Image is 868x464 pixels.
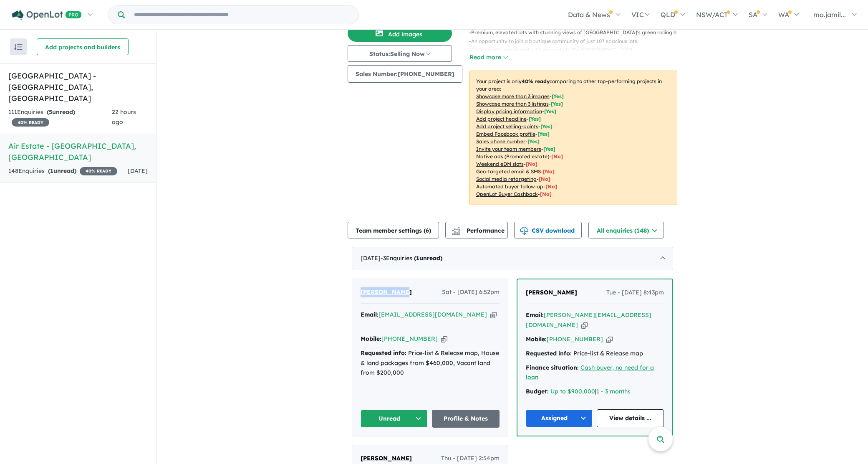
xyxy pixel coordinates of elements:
[49,108,52,116] span: 5
[606,288,664,298] span: Tue - [DATE] 8:43pm
[476,93,550,99] u: Showcase more than 3 images
[469,28,684,37] p: - Premium, elevated lots with stunning views of [GEOGRAPHIC_DATA]'s green rolling hills.
[361,454,412,464] a: [PERSON_NAME]
[445,222,508,238] button: Performance
[80,167,117,175] span: 40 % READY
[476,153,549,160] u: Native ads (Promoted estate)
[348,25,452,42] button: Add images
[476,191,538,197] u: OpenLot Buyer Cashback
[381,254,442,262] span: - 3 Enquir ies
[50,167,53,175] span: 1
[529,116,541,122] span: [ Yes ]
[48,167,76,175] strong: ( unread)
[441,335,447,343] button: Copy
[12,118,49,127] span: 40 % READY
[537,131,550,137] span: [ Yes ]
[361,349,406,357] strong: Requested info:
[14,44,23,50] img: sort.svg
[476,183,543,190] u: Automated buyer follow-up
[520,227,528,235] img: download icon
[514,222,582,238] button: CSV download
[526,387,664,397] div: |
[476,101,549,107] u: Showcase more than 3 listings
[452,229,460,235] img: bar-chart.svg
[476,146,541,152] u: Invite your team members
[361,311,378,318] strong: Email:
[361,454,412,462] span: [PERSON_NAME]
[426,227,429,234] span: 6
[476,108,542,114] u: Display pricing information
[476,138,525,145] u: Sales phone number
[551,153,563,160] span: [No]
[12,10,82,20] img: Openlot PRO Logo White
[361,287,412,297] a: [PERSON_NAME]
[414,254,442,262] strong: ( unread)
[361,288,412,296] span: [PERSON_NAME]
[526,388,549,395] strong: Budget:
[597,409,664,427] a: View details ...
[606,335,613,344] button: Copy
[526,409,593,427] button: Assigned
[37,38,129,55] button: Add projects and builders
[476,131,535,137] u: Embed Facebook profile
[476,168,541,175] u: Geo-targeted email & SMS
[442,287,500,297] span: Sat - [DATE] 6:52pm
[348,65,462,83] button: Sales Number:[PHONE_NUMBER]
[522,78,550,84] b: 40 % ready
[469,53,508,62] button: Read more
[526,335,547,343] strong: Mobile:
[128,167,148,175] span: [DATE]
[540,123,553,129] span: [ Yes ]
[526,161,537,167] span: [No]
[453,227,505,234] span: Performance
[490,310,497,319] button: Copy
[361,335,381,342] strong: Mobile:
[348,45,452,62] button: Status:Selling Now
[547,335,603,343] a: [PHONE_NUMBER]
[526,289,577,296] span: [PERSON_NAME]
[352,247,673,270] div: [DATE]
[526,311,651,329] a: [PERSON_NAME][EMAIL_ADDRESS][DOMAIN_NAME]
[588,222,664,238] button: All enquiries (148)
[381,335,438,342] a: [PHONE_NUMBER]
[476,161,524,167] u: Weekend eDM slots
[813,10,846,19] span: mo.jamil...
[361,348,500,378] div: Price-list & Release map, House & land packages from $460,000, Vacant land from $200,000
[432,410,500,428] a: Profile & Notes
[543,146,555,152] span: [ Yes ]
[126,6,357,24] input: Try estate name, suburb, builder or developer
[550,388,595,395] a: Up to $900,000
[526,364,579,371] strong: Finance situation:
[476,176,537,182] u: Social media retargeting
[8,107,112,127] div: 111 Enquir ies
[543,168,555,175] span: [No]
[526,311,544,319] strong: Email:
[539,176,550,182] span: [No]
[526,350,572,357] strong: Requested info:
[552,93,564,99] span: [ Yes ]
[526,349,664,359] div: Price-list & Release map
[581,321,588,330] button: Copy
[545,183,557,190] span: [No]
[348,222,439,238] button: Team member settings (6)
[469,46,684,54] p: - Conveniently positioned a 15-min walk to the [GEOGRAPHIC_DATA].
[441,454,500,464] span: Thu - [DATE] 2:54pm
[361,410,428,428] button: Unread
[8,140,148,163] h5: Air Estate - [GEOGRAPHIC_DATA] , [GEOGRAPHIC_DATA]
[452,227,459,231] img: line-chart.svg
[527,138,540,145] span: [ Yes ]
[112,108,136,126] span: 22 hours ago
[596,388,631,395] a: 1 - 3 months
[551,101,563,107] span: [ Yes ]
[476,123,538,129] u: Add project selling-points
[526,364,654,381] a: Cash buyer, no need for a loan
[47,108,75,116] strong: ( unread)
[8,166,117,176] div: 148 Enquir ies
[469,37,684,46] p: - An opportunity to join a boutique community of just 107 spacious lots.
[476,116,527,122] u: Add project headline
[8,70,148,104] h5: [GEOGRAPHIC_DATA] - [GEOGRAPHIC_DATA] , [GEOGRAPHIC_DATA]
[540,191,552,197] span: [No]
